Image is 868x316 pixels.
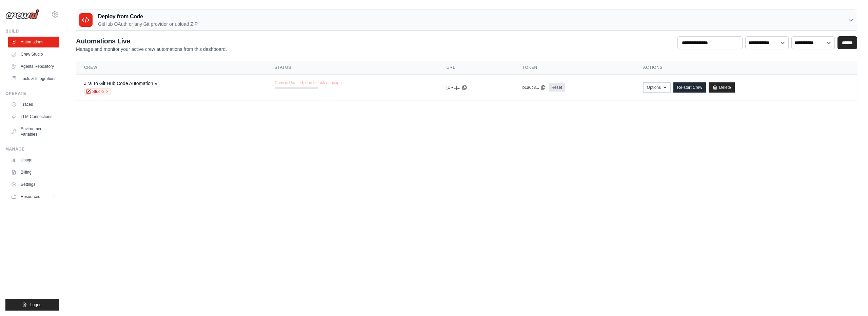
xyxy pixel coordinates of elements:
[84,81,160,86] a: Jira To Git Hub Code Automation V1
[8,49,59,60] a: Crew Studio
[275,80,342,85] span: Crew is Paused, due to lack of usage
[709,82,735,93] a: Delete
[98,13,198,21] h3: Deploy from Code
[98,21,198,27] p: GitHub OAuth or any Git provider or upload ZIP
[8,61,59,72] a: Agents Repository
[267,61,438,75] th: Status
[673,82,706,93] a: Re-start Crew
[635,61,857,75] th: Actions
[8,37,59,47] a: Automations
[549,83,565,92] a: Reset
[76,36,227,46] h2: Automations Live
[522,85,546,90] button: b1a6c3...
[76,46,227,53] p: Manage and monitor your active crew automations from this dashboard.
[8,191,59,202] button: Resources
[30,302,43,308] span: Logout
[84,88,111,95] a: Studio
[21,194,40,199] span: Resources
[8,123,59,140] a: Environment Variables
[514,61,635,75] th: Token
[8,99,59,110] a: Traces
[5,9,39,19] img: Logo
[5,146,59,152] div: Manage
[8,73,59,84] a: Tools & Integrations
[438,61,514,75] th: URL
[5,28,59,34] div: Build
[643,82,671,93] button: Options
[5,299,59,311] button: Logout
[8,167,59,178] a: Billing
[5,91,59,96] div: Operate
[8,155,59,165] a: Usage
[8,179,59,190] a: Settings
[8,111,59,122] a: LLM Connections
[76,61,267,75] th: Crew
